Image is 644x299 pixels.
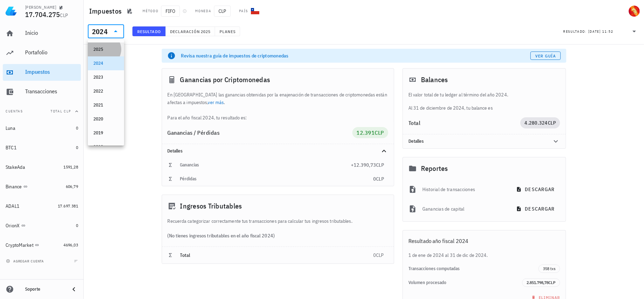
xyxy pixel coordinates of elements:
[208,99,224,105] a: ver más
[6,145,17,151] div: BTC1
[403,251,566,259] div: 1 de ene de 2024 al 31 de dic de 2024.
[403,134,566,148] div: Detalles
[376,176,384,182] span: CLP
[408,266,539,272] div: Transacciones computadas
[373,176,376,182] span: 0
[4,258,47,265] button: agregar cuenta
[3,159,81,175] a: StakeAda 1591,28
[88,24,124,38] div: 2024
[76,223,78,228] span: 0
[239,8,248,14] div: País
[375,129,384,136] span: CLP
[132,26,166,36] button: Resultado
[58,203,78,208] span: 17.697.381
[162,69,394,91] div: Ganancias por Criptomonedas
[517,206,554,212] span: descargar
[93,47,118,52] div: 2025
[3,84,81,100] a: Transacciones
[422,201,506,217] div: Ganancias de capital
[214,6,231,17] span: CLP
[6,223,20,229] div: OrionX
[6,203,20,209] div: ADAL1
[162,91,394,121] div: En [GEOGRAPHIC_DATA] las ganancias obtenidas por la enajenación de transacciones de criptomonedas...
[559,25,643,38] div: Resultado:[DATE] 11:52
[25,286,64,292] div: Soporte
[3,103,81,120] button: CuentasTotal CLP
[25,88,78,95] div: Transacciones
[162,225,394,246] div: (No tienes ingresos tributables en el año fiscal 2024)
[549,280,555,285] span: CLP
[629,6,640,17] div: avatar
[6,125,15,131] div: Luna
[548,120,556,126] span: CLP
[93,88,118,94] div: 2022
[89,6,124,17] h1: Impuestos
[512,203,560,215] button: descargar
[251,7,259,15] div: CL-icon
[25,49,78,56] div: Portafolio
[3,25,81,42] a: Inicio
[66,184,78,189] span: 606,79
[3,139,81,156] a: BTC1 0
[76,125,78,131] span: 0
[373,252,376,258] span: 0
[7,259,44,263] span: agregar cuenta
[408,280,522,285] div: Volumen procesado
[3,178,81,195] a: Binance 606,79
[137,29,161,34] span: Resultado
[563,27,588,36] div: Resultado:
[408,120,521,126] div: Total
[25,10,60,19] span: 17.704.275
[200,29,210,34] span: 2025
[6,164,25,170] div: StakeAda
[180,176,373,182] div: Pérdidas
[3,198,81,214] a: ADAL1 17.697.381
[162,144,394,158] div: Detalles
[93,74,118,80] div: 2023
[25,30,78,36] div: Inicio
[3,217,81,234] a: OrionX 0
[6,184,22,190] div: Binance
[93,130,118,136] div: 2019
[3,237,81,253] a: CryptoMarket 4696,03
[143,8,158,14] div: Método
[93,61,118,66] div: 2024
[63,242,78,247] span: 4696,03
[356,129,375,136] span: 12.391
[3,64,81,81] a: Impuestos
[588,28,613,35] div: [DATE] 11:52
[351,162,376,168] span: +12.390,73
[6,242,33,248] div: CryptoMarket
[162,195,394,217] div: Ingresos Tributables
[76,145,78,150] span: 0
[166,26,215,36] button: Declaración 2025
[195,8,211,14] div: Moneda
[535,53,556,58] span: Ver guía
[3,45,81,61] a: Portafolio
[93,116,118,122] div: 2020
[3,120,81,136] a: Luna 0
[376,252,384,258] span: CLP
[215,26,240,36] button: Planes
[408,139,544,144] div: Detalles
[161,6,180,17] span: FIFO
[376,162,384,168] span: CLP
[180,162,351,168] div: Ganancias
[408,91,560,99] p: El valor total de tu ledger al término del año 2024.
[181,52,530,59] div: Revisa nuestra guía de impuestos de criptomonedas
[543,265,555,273] span: 358 txs
[180,252,191,258] span: Total
[403,157,566,180] div: Reportes
[403,230,566,251] div: Resultado año fiscal 2024
[92,28,108,35] div: 2024
[93,144,118,150] div: 2018
[524,120,547,126] span: 4.280.324
[512,183,560,196] button: descargar
[25,5,56,10] div: [PERSON_NAME]
[168,129,220,136] span: Ganancias / Pérdidas
[93,102,118,108] div: 2021
[219,29,236,34] span: Planes
[422,182,506,197] div: Historial de transacciones
[403,69,566,91] div: Balances
[25,69,78,75] div: Impuestos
